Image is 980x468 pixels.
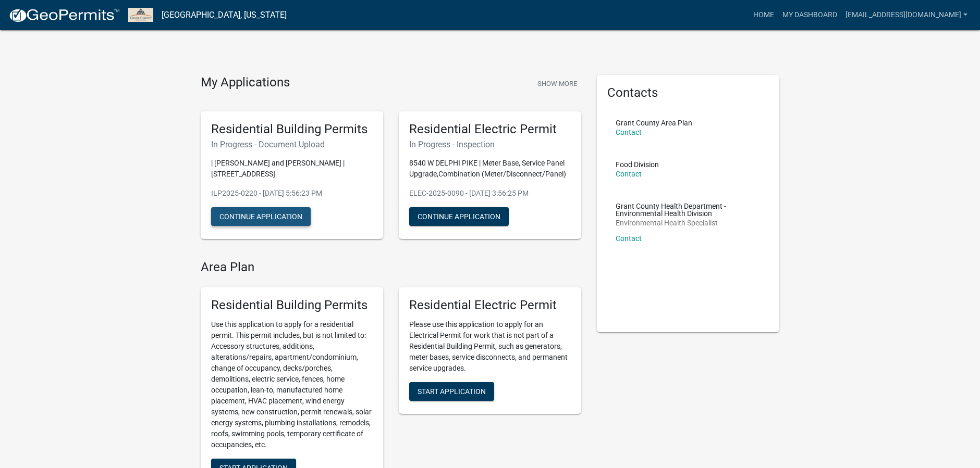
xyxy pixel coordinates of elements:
a: My Dashboard [778,5,841,25]
button: Continue Application [409,207,509,226]
h5: Residential Building Permits [211,122,373,137]
button: Start Application [409,382,494,401]
p: Grant County Area Plan [616,119,692,127]
h5: Residential Electric Permit [409,298,571,313]
button: Continue Application [211,207,311,226]
a: Home [749,5,778,25]
h5: Residential Building Permits [211,298,373,313]
p: Please use this application to apply for an Electrical Permit for work that is not part of a Resi... [409,319,571,374]
a: Contact [616,128,642,136]
h6: In Progress - Document Upload [211,140,373,149]
h4: My Applications [201,75,290,91]
p: ELEC-2025-0090 - [DATE] 3:56:25 PM [409,188,571,199]
h5: Residential Electric Permit [409,122,571,137]
a: [GEOGRAPHIC_DATA], [US_STATE] [162,6,287,24]
p: Food Division [616,161,659,168]
p: 8540 W DELPHI PIKE | Meter Base, Service Panel Upgrade,Combination (Meter/Disconnect/Panel) [409,158,571,180]
p: | [PERSON_NAME] and [PERSON_NAME] | [STREET_ADDRESS] [211,158,373,180]
a: Contact [616,170,642,178]
a: [EMAIL_ADDRESS][DOMAIN_NAME] [841,5,972,25]
h4: Area Plan [201,260,581,275]
p: Grant County Health Department - Environmental Health Division [616,203,761,217]
p: Use this application to apply for a residential permit. This permit includes, but is not limited ... [211,319,373,450]
h6: In Progress - Inspection [409,140,571,149]
p: Environmental Health Specialist [616,219,761,226]
a: Contact [616,234,642,243]
span: Start Application [418,387,486,396]
h5: Contacts [607,85,769,100]
img: Grant County, Indiana [128,8,153,22]
button: Show More [533,75,581,92]
p: ILP2025-0220 - [DATE] 5:56:23 PM [211,188,373,199]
